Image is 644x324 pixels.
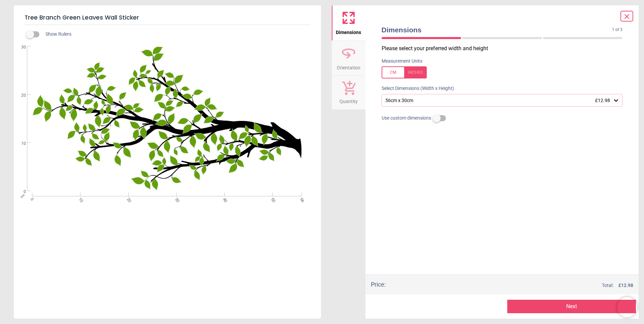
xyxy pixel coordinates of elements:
span: £12.98 [595,98,610,103]
span: 30 [173,197,178,201]
button: Next [507,300,636,313]
label: Measurement Units [382,58,422,65]
span: Orientation [337,61,360,71]
button: Orientation [332,41,365,76]
span: 56 [298,197,303,201]
span: £ [618,282,633,289]
span: 0 [13,189,26,195]
button: Quantity [332,76,365,109]
div: Price : [371,280,386,289]
span: 30 [13,44,26,50]
span: 10 [77,197,82,201]
iframe: Brevo live chat [617,297,637,317]
span: 40 [221,197,226,201]
div: 56cm x 30cm [385,98,613,103]
div: Total: [396,282,634,289]
span: 20 [13,93,26,98]
span: 10 [13,141,26,147]
span: Use custom dimensions [382,115,431,122]
span: 12.98 [621,283,633,288]
span: 50 [269,197,274,201]
button: Dimensions [332,5,365,40]
span: Dimensions [382,25,612,35]
p: Please select your preferred width and height [382,45,628,52]
span: 20 [125,197,130,201]
div: Show Rulers [30,30,321,38]
h5: Tree Branch Green Leaves Wall Sticker [25,11,310,25]
span: Quantity [340,95,358,105]
span: 1 of 3 [612,27,622,33]
span: 0 [29,197,34,201]
span: Dimensions [336,26,361,36]
span: cm [20,193,26,199]
label: Select Dimensions (Width x Height) [376,85,454,92]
